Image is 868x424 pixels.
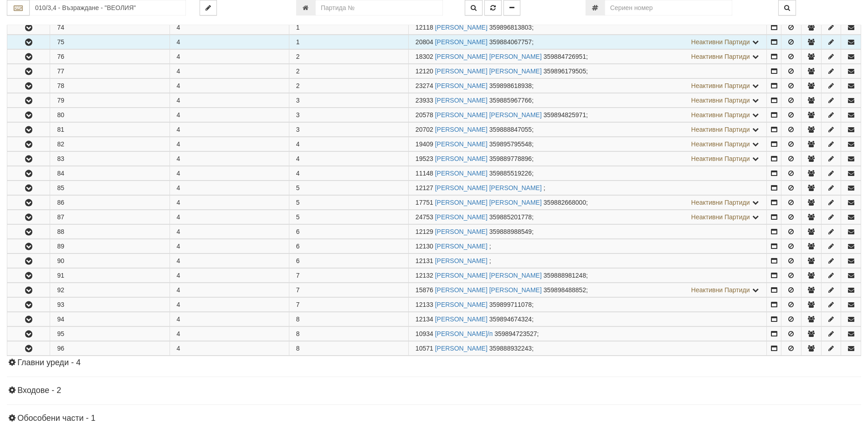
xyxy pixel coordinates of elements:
span: 359885967766 [489,97,532,104]
td: 4 [169,64,289,78]
span: 359894825971 [544,111,586,119]
span: 359884067757 [489,38,532,46]
span: 359896813803 [489,24,532,31]
td: ; [408,225,767,239]
td: ; [408,254,767,268]
a: [PERSON_NAME] [435,155,488,162]
a: [PERSON_NAME] [435,228,488,235]
span: 359882668000 [544,199,586,206]
td: 4 [169,312,289,326]
td: 96 [50,341,169,356]
a: [PERSON_NAME] [435,24,488,31]
span: 6 [296,228,300,235]
span: 359896179505 [544,67,586,75]
a: [PERSON_NAME] [PERSON_NAME] [435,286,542,294]
span: Партида № [416,38,433,46]
td: 4 [169,93,289,108]
td: 91 [50,269,169,283]
span: Партида № [416,330,433,337]
td: ; [408,108,767,122]
span: 359885201778 [489,213,532,221]
span: Неактивни Партиди [691,155,750,162]
a: [PERSON_NAME] [435,315,488,323]
td: ; [408,166,767,181]
span: Партида № [416,24,433,31]
td: 75 [50,35,169,49]
a: [PERSON_NAME] [435,213,488,221]
td: 4 [169,50,289,64]
a: [PERSON_NAME] [PERSON_NAME] [435,53,542,60]
span: 3 [296,111,300,119]
a: [PERSON_NAME] [435,301,488,308]
td: ; [408,137,767,151]
span: Неактивни Партиди [691,213,750,221]
span: Партида № [416,140,433,148]
td: 4 [169,239,289,253]
span: 2 [296,82,300,89]
span: 359888988549 [489,228,532,235]
span: Неактивни Партиди [691,97,750,104]
span: 6 [296,257,300,264]
a: [PERSON_NAME] [435,243,488,250]
td: 4 [169,123,289,137]
span: 7 [296,286,300,294]
span: 359894674324 [489,315,532,323]
td: ; [408,181,767,195]
a: [PERSON_NAME] [PERSON_NAME] [435,272,542,279]
span: Партида № [416,272,433,279]
td: 83 [50,152,169,166]
td: ; [408,269,767,283]
span: Партида № [416,257,433,264]
td: 88 [50,225,169,239]
td: 4 [169,327,289,341]
span: Неактивни Партиди [691,111,750,119]
h4: Входове - 2 [7,386,861,395]
span: Неактивни Партиди [691,140,750,148]
span: Партида № [416,228,433,235]
span: 5 [296,184,300,191]
span: 8 [296,330,300,337]
a: [PERSON_NAME] [435,257,488,264]
span: 7 [296,272,300,279]
span: Партида № [416,170,433,177]
td: 89 [50,239,169,253]
a: [PERSON_NAME] [435,170,488,177]
td: ; [408,64,767,78]
td: 81 [50,123,169,137]
a: [PERSON_NAME] [PERSON_NAME] [435,199,542,206]
span: Партида № [416,67,433,75]
td: ; [408,123,767,137]
td: 4 [169,341,289,356]
a: [PERSON_NAME] [435,345,488,352]
a: [PERSON_NAME] [435,82,488,89]
span: Партида № [416,111,433,119]
span: Партида № [416,301,433,308]
td: ; [408,35,767,49]
td: 77 [50,64,169,78]
a: [PERSON_NAME] [PERSON_NAME] [435,67,542,75]
td: 4 [169,79,289,93]
td: ; [408,327,767,341]
td: 4 [169,35,289,49]
span: Партида № [416,126,433,133]
a: [PERSON_NAME] [435,126,488,133]
td: ; [408,341,767,356]
span: Партида № [416,199,433,206]
span: 359888981248 [544,272,586,279]
td: 92 [50,283,169,297]
td: 4 [169,166,289,181]
span: 359899711078 [489,301,532,308]
span: Неактивни Партиди [691,199,750,206]
span: 2 [296,53,300,60]
span: 5 [296,213,300,221]
td: 4 [169,137,289,151]
td: 4 [169,108,289,122]
td: 86 [50,196,169,210]
td: 4 [169,152,289,166]
td: 4 [169,181,289,195]
span: Партида № [416,243,433,250]
td: ; [408,152,767,166]
a: [PERSON_NAME] [435,38,488,46]
span: 5 [296,199,300,206]
span: 359888932243 [489,345,532,352]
